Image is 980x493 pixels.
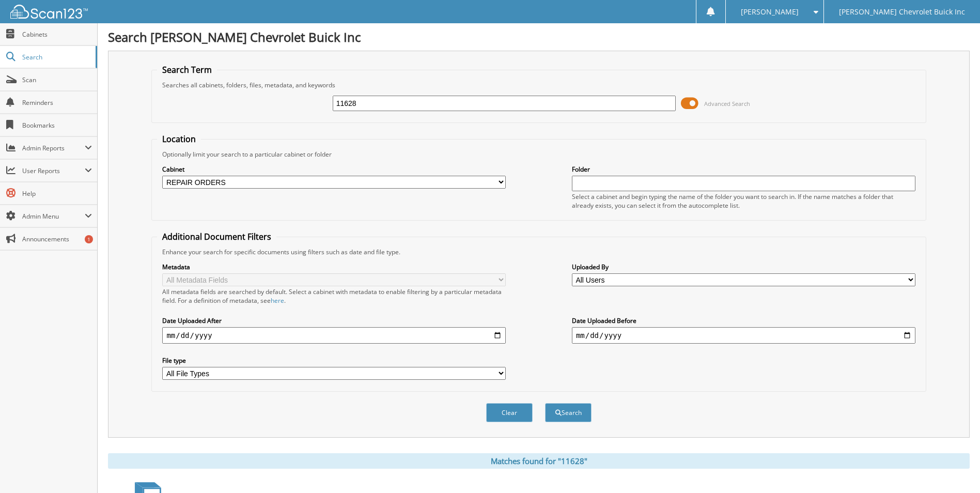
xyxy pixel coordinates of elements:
span: Scan [22,75,92,84]
label: File type [162,356,506,365]
div: Searches all cabinets, folders, files, metadata, and keywords [157,81,920,89]
div: Enhance your search for specific documents using filters such as date and file type. [157,248,920,256]
label: Date Uploaded Before [572,316,915,325]
legend: Additional Document Filters [157,231,276,242]
span: Admin Menu [22,212,85,221]
div: Optionally limit your search to a particular cabinet or folder [157,150,920,159]
span: Search [22,53,90,61]
a: here [271,296,284,305]
span: User Reports [22,166,85,175]
legend: Search Term [157,64,217,75]
span: Help [22,189,92,198]
div: Matches found for "11628" [108,453,970,469]
input: end [572,327,915,344]
legend: Location [157,133,201,145]
label: Folder [572,165,915,174]
button: Search [545,403,592,422]
div: Select a cabinet and begin typing the name of the folder you want to search in. If the name match... [572,192,915,210]
span: Cabinets [22,30,92,39]
label: Cabinet [162,165,506,174]
h1: Search [PERSON_NAME] Chevrolet Buick Inc [108,28,970,45]
input: start [162,327,506,344]
div: All metadata fields are searched by default. Select a cabinet with metadata to enable filtering b... [162,287,506,305]
div: 1 [85,235,93,243]
span: Reminders [22,98,92,107]
label: Date Uploaded After [162,316,506,325]
span: [PERSON_NAME] [741,9,799,15]
span: Bookmarks [22,121,92,130]
span: [PERSON_NAME] Chevrolet Buick Inc [839,9,965,15]
span: Admin Reports [22,144,85,152]
label: Uploaded By [572,263,915,271]
button: Clear [486,403,533,422]
img: scan123-logo-white.svg [10,5,88,19]
span: Advanced Search [704,100,750,107]
label: Metadata [162,263,506,271]
span: Announcements [22,235,92,243]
